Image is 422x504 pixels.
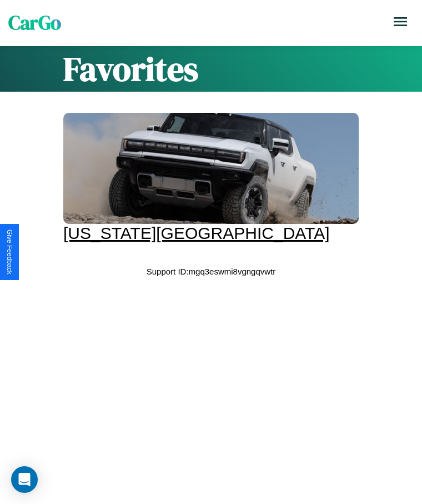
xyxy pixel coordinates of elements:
[63,46,359,92] h1: Favorites
[11,466,38,493] div: Open Intercom Messenger
[8,9,61,36] span: CarGo
[63,224,359,243] div: [US_STATE][GEOGRAPHIC_DATA]
[6,229,13,275] div: Give Feedback
[147,264,276,279] p: Support ID: mgq3eswmi8vgngqvwtr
